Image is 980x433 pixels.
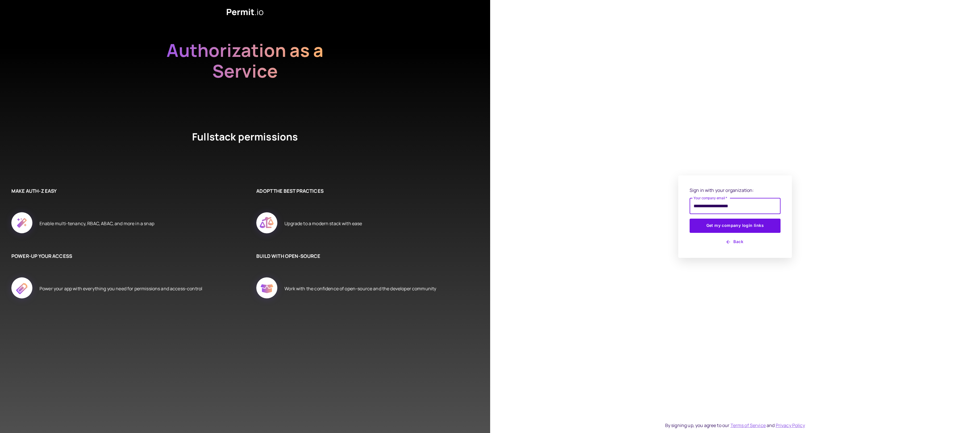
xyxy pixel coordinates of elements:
[39,271,202,306] div: Power your app with everything you need for permissions and access-control
[690,219,781,233] button: Get my company login links
[39,206,154,241] div: Enable multi-tenancy, RBAC, ABAC, and more in a snap
[694,196,727,200] label: Your company email
[690,187,781,194] p: Sign in with your organization:
[284,206,362,241] div: Upgrade to a modern stack with ease
[731,422,766,428] a: Terms of Service
[11,187,228,195] h6: MAKE AUTH-Z EASY
[148,40,342,102] h2: Authorization as a Service
[11,252,228,260] h6: POWER-UP YOUR ACCESS
[171,130,319,165] h4: Fullstack permissions
[284,271,436,306] div: Work with the confidence of open-source and the developer community
[665,422,805,429] div: By signing up, you agree to our and
[776,422,805,428] a: Privacy Policy
[690,237,781,246] button: Back
[256,252,473,260] h6: BUILD WITH OPEN-SOURCE
[256,187,473,195] h6: ADOPT THE BEST PRACTICES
